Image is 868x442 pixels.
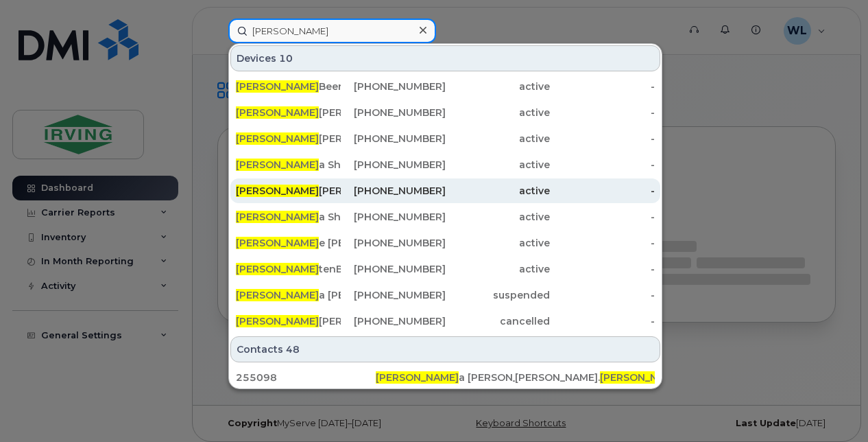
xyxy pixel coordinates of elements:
[600,371,683,384] span: [PERSON_NAME]
[236,132,341,146] div: [PERSON_NAME]
[446,262,551,276] div: active
[446,236,551,250] div: active
[230,74,660,99] a: [PERSON_NAME]Beers[PHONE_NUMBER]active-
[550,314,655,328] div: -
[279,51,293,65] span: 10
[230,365,660,390] a: 255098[PERSON_NAME]a [PERSON_NAME][PERSON_NAME].[PERSON_NAME]a@[DOMAIN_NAME]
[236,80,341,93] div: Beers
[446,210,551,224] div: active
[236,288,341,302] div: a [PERSON_NAME]
[550,158,655,172] div: -
[341,314,446,328] div: [PHONE_NUMBER]
[550,106,655,119] div: -
[230,45,660,71] div: Devices
[236,184,341,198] div: [PERSON_NAME]
[236,262,341,276] div: tenBrinke
[341,288,446,302] div: [PHONE_NUMBER]
[341,236,446,250] div: [PHONE_NUMBER]
[236,289,319,301] span: [PERSON_NAME]
[236,236,341,250] div: e [PERSON_NAME]
[550,236,655,250] div: -
[236,106,341,119] div: [PERSON_NAME]
[236,371,376,384] div: 255098
[230,100,660,125] a: [PERSON_NAME][PERSON_NAME][PHONE_NUMBER]active-
[236,210,341,224] div: a Shirai
[550,210,655,224] div: -
[236,263,319,275] span: [PERSON_NAME]
[515,371,655,384] div: [PERSON_NAME]. a@[DOMAIN_NAME]
[236,237,319,249] span: [PERSON_NAME]
[236,132,319,145] span: [PERSON_NAME]
[236,185,319,197] span: [PERSON_NAME]
[550,262,655,276] div: -
[446,80,551,93] div: active
[230,178,660,203] a: [PERSON_NAME][PERSON_NAME][PHONE_NUMBER]active-
[550,184,655,198] div: -
[446,184,551,198] div: active
[236,159,319,171] span: [PERSON_NAME]
[230,257,660,281] a: [PERSON_NAME]tenBrinke[PHONE_NUMBER]active-
[236,158,341,172] div: a Shirai
[236,106,319,119] span: [PERSON_NAME]
[550,132,655,146] div: -
[341,210,446,224] div: [PHONE_NUMBER]
[230,309,660,334] a: [PERSON_NAME][PERSON_NAME][PHONE_NUMBER]cancelled-
[446,132,551,146] div: active
[341,106,446,119] div: [PHONE_NUMBER]
[236,80,319,93] span: [PERSON_NAME]
[286,342,300,356] span: 48
[230,283,660,307] a: [PERSON_NAME]a [PERSON_NAME][PHONE_NUMBER]suspended-
[341,262,446,276] div: [PHONE_NUMBER]
[446,106,551,119] div: active
[341,158,446,172] div: [PHONE_NUMBER]
[230,336,660,362] div: Contacts
[236,314,341,328] div: [PERSON_NAME]
[236,211,319,223] span: [PERSON_NAME]
[376,371,459,384] span: [PERSON_NAME]
[230,126,660,151] a: [PERSON_NAME][PERSON_NAME][PHONE_NUMBER]active-
[550,80,655,93] div: -
[230,231,660,255] a: [PERSON_NAME]e [PERSON_NAME][PHONE_NUMBER]active-
[230,152,660,177] a: [PERSON_NAME]a Shirai[PHONE_NUMBER]active-
[341,80,446,93] div: [PHONE_NUMBER]
[446,288,551,302] div: suspended
[236,315,319,327] span: [PERSON_NAME]
[550,288,655,302] div: -
[341,184,446,198] div: [PHONE_NUMBER]
[230,205,660,229] a: [PERSON_NAME]a Shirai[PHONE_NUMBER]active-
[446,158,551,172] div: active
[446,314,551,328] div: cancelled
[341,132,446,146] div: [PHONE_NUMBER]
[376,371,516,384] div: a [PERSON_NAME]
